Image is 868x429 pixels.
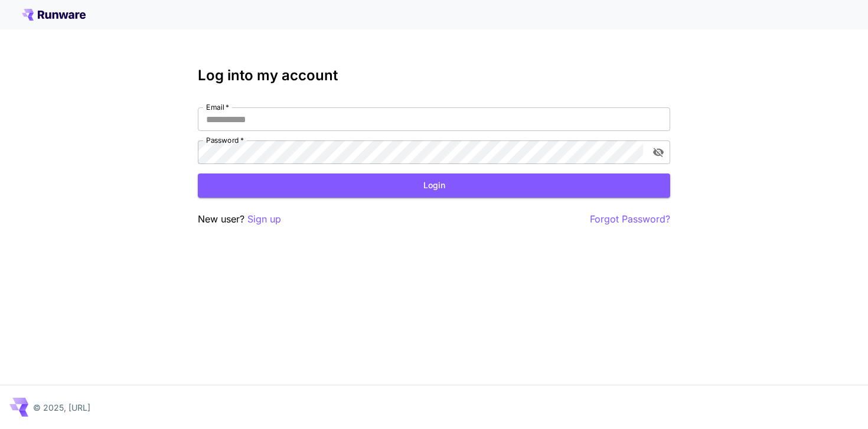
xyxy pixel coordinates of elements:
label: Email [206,102,229,112]
h3: Log into my account [198,67,670,84]
button: Login [198,173,670,198]
label: Password [206,135,244,145]
p: © 2025, [URL] [33,401,90,414]
button: Forgot Password? [590,212,670,227]
button: Sign up [247,212,281,227]
button: toggle password visibility [648,142,669,163]
p: New user? [198,212,281,227]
